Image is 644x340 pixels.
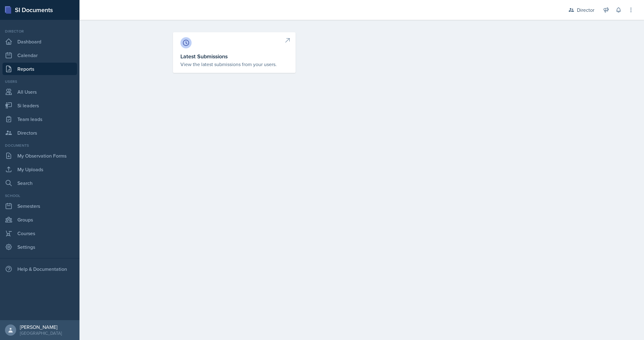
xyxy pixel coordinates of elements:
[20,324,62,330] div: [PERSON_NAME]
[2,263,77,275] div: Help & Documentation
[2,49,77,61] a: Calendar
[2,227,77,239] a: Courses
[2,213,77,226] a: Groups
[2,127,77,139] a: Directors
[2,163,77,176] a: My Uploads
[2,177,77,189] a: Search
[173,32,296,73] a: Latest Submissions View the latest submissions from your users.
[180,52,288,60] h3: Latest Submissions
[2,143,77,148] div: Documents
[2,113,77,125] a: Team leads
[2,99,77,112] a: Si leaders
[20,330,62,336] div: [GEOGRAPHIC_DATA]
[2,200,77,212] a: Semesters
[180,60,288,68] p: View the latest submissions from your users.
[2,29,77,34] div: Director
[2,35,77,48] a: Dashboard
[2,86,77,98] a: All Users
[2,193,77,199] div: School
[2,63,77,75] a: Reports
[2,241,77,253] a: Settings
[2,150,77,162] a: My Observation Forms
[2,79,77,84] div: Users
[577,6,594,14] div: Director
